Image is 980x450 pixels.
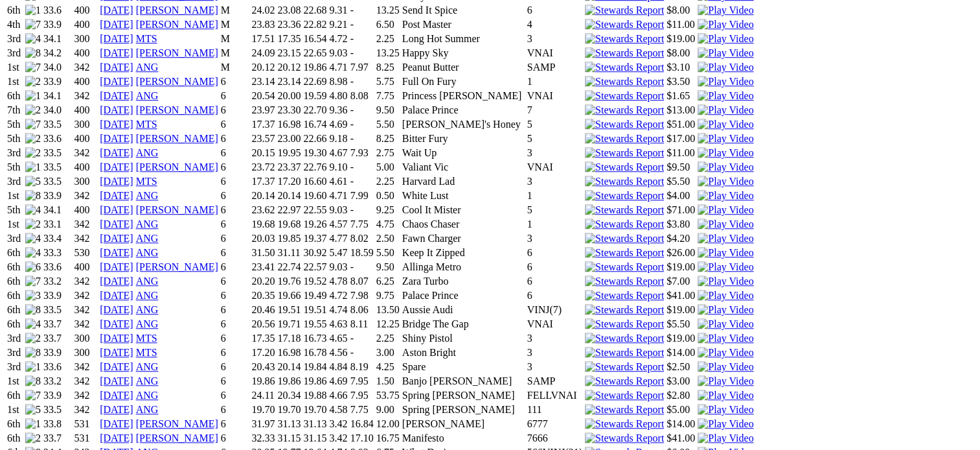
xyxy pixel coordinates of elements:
a: [DATE] [100,176,133,187]
a: View replay [698,147,753,158]
td: 23.08 [277,4,301,17]
img: Stewards Report [585,390,664,401]
td: 7.75 [376,89,400,102]
td: Princess [PERSON_NAME] [402,89,525,102]
img: Play Video [698,5,753,16]
a: [PERSON_NAME] [136,161,218,172]
img: 7 [25,62,41,73]
img: Stewards Report [585,176,664,187]
a: View replay [698,375,753,386]
td: 1st [6,61,23,74]
a: [DATE] [100,361,133,372]
td: 5.50 [376,118,400,131]
img: 2 [25,432,41,444]
td: 3rd [6,32,23,45]
a: View replay [698,333,753,344]
img: Play Video [698,304,753,316]
a: View replay [698,5,753,16]
a: View replay [698,19,753,30]
img: 1 [25,5,41,16]
img: Play Video [698,147,753,159]
td: 400 [74,75,98,88]
td: $13.00 [666,104,696,117]
td: 19.86 [302,61,327,74]
a: [PERSON_NAME] [136,261,218,272]
a: View replay [698,133,753,144]
td: 6th [6,89,23,102]
img: Stewards Report [585,190,664,202]
img: 7 [25,390,41,401]
img: 7 [25,276,41,287]
img: Stewards Report [585,62,664,73]
img: Play Video [698,90,753,102]
a: ANG [136,147,159,158]
img: Stewards Report [585,204,664,216]
img: Play Video [698,276,753,287]
a: [DATE] [100,47,133,58]
img: Play Video [698,347,753,359]
img: 5 [25,176,41,187]
a: MTS [136,119,157,130]
img: 4 [25,247,41,259]
td: 400 [74,104,98,117]
td: 3 [527,32,583,45]
a: ANG [136,404,159,415]
a: MTS [136,333,157,344]
a: ANG [136,290,159,301]
img: Play Video [698,432,753,444]
a: [PERSON_NAME] [136,204,218,215]
a: [DATE] [100,104,133,115]
td: 23.36 [277,18,301,31]
img: 2 [25,104,41,116]
img: 8 [25,375,41,387]
td: 6 [220,118,250,131]
td: 16.98 [277,118,301,131]
a: [DATE] [100,5,133,16]
td: 8.98 [328,75,348,88]
img: Stewards Report [585,161,664,173]
img: Stewards Report [585,247,664,259]
img: Stewards Report [585,290,664,302]
td: 17.35 [277,32,301,45]
img: 8 [25,304,41,316]
td: 22.82 [302,18,327,31]
td: 13.25 [376,47,400,60]
td: 22.65 [302,47,327,60]
img: 2 [25,333,41,344]
a: [PERSON_NAME] [136,432,218,444]
a: [PERSON_NAME] [136,5,218,16]
a: View replay [698,318,753,329]
img: 1 [25,90,41,102]
td: 34.1 [43,89,73,102]
img: Stewards Report [585,19,664,30]
td: $8.00 [666,47,696,60]
img: Stewards Report [585,33,664,45]
a: [DATE] [100,404,133,415]
td: $11.00 [666,18,696,31]
img: Play Video [698,161,753,173]
img: 5 [25,404,41,416]
img: Stewards Report [585,90,664,102]
img: Play Video [698,290,753,302]
td: 400 [74,18,98,31]
td: 5th [6,118,23,131]
img: Stewards Report [585,375,664,387]
img: Play Video [698,247,753,259]
a: [PERSON_NAME] [136,19,218,30]
a: View replay [698,276,753,287]
td: SAMP [527,61,583,74]
img: Play Video [698,176,753,187]
td: 9.21 [328,18,348,31]
img: Stewards Report [585,304,664,316]
td: 6 [220,104,250,117]
td: 342 [74,61,98,74]
a: [DATE] [100,76,133,87]
td: 9.31 [328,4,348,17]
a: [DATE] [100,418,133,429]
td: Send It Spice [402,4,525,17]
td: 4th [6,18,23,31]
a: [DATE] [100,261,133,272]
a: View replay [698,247,753,258]
img: 7 [25,119,41,130]
img: 3 [25,290,41,302]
